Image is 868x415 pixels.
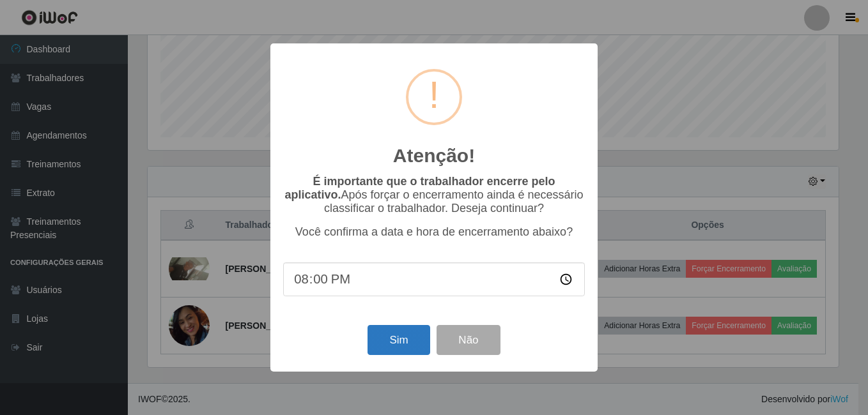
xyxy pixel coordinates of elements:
[393,144,475,167] h2: Atenção!
[283,225,585,239] p: Você confirma a data e hora de encerramento abaixo?
[283,175,585,215] p: Após forçar o encerramento ainda é necessário classificar o trabalhador. Deseja continuar?
[284,175,555,201] b: É importante que o trabalhador encerre pelo aplicativo.
[437,325,500,355] button: Não
[368,325,430,355] button: Sim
